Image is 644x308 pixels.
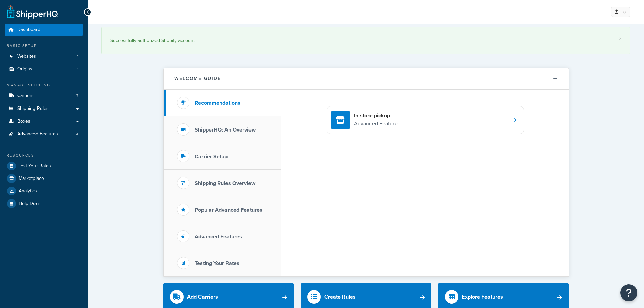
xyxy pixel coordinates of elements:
[5,24,83,36] a: Dashboard
[19,163,51,169] span: Test Your Rates
[17,106,49,112] span: Shipping Rules
[5,197,83,210] a: Help Docs
[5,50,83,63] a: Websites1
[19,176,44,182] span: Marketplace
[195,180,255,186] h3: Shipping Rules Overview
[195,234,242,240] h3: Advanced Features
[620,284,637,301] button: Open Resource Center
[195,207,262,213] h3: Popular Advanced Features
[5,90,83,102] a: Carriers7
[5,152,83,158] div: Resources
[17,27,40,33] span: Dashboard
[324,292,356,302] div: Create Rules
[174,76,221,81] h2: Welcome Guide
[5,43,83,49] div: Basic Setup
[5,63,83,75] a: Origins1
[354,112,398,119] h4: In-store pickup
[5,82,83,88] div: Manage Shipping
[17,54,36,60] span: Websites
[77,66,78,72] span: 1
[195,260,239,266] h3: Testing Your Rates
[17,131,58,137] span: Advanced Features
[462,292,503,302] div: Explore Features
[17,119,30,124] span: Boxes
[17,93,34,99] span: Carriers
[195,127,256,133] h3: ShipperHQ: An Overview
[164,68,569,90] button: Welcome Guide
[5,90,83,102] li: Carriers
[5,63,83,75] li: Origins
[5,50,83,63] li: Websites
[5,115,83,128] a: Boxes
[5,160,83,172] a: Test Your Rates
[77,54,78,60] span: 1
[5,172,83,185] a: Marketplace
[76,93,78,99] span: 7
[17,66,32,72] span: Origins
[195,153,228,160] h3: Carrier Setup
[5,102,83,115] a: Shipping Rules
[110,36,622,45] div: Successfully authorized Shopify account
[195,100,240,106] h3: Recommendations
[5,128,83,140] a: Advanced Features4
[76,131,78,137] span: 4
[354,119,398,128] p: Advanced Feature
[5,128,83,140] li: Advanced Features
[187,292,218,302] div: Add Carriers
[19,188,37,194] span: Analytics
[19,201,41,207] span: Help Docs
[619,36,622,41] a: ×
[5,185,83,197] a: Analytics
